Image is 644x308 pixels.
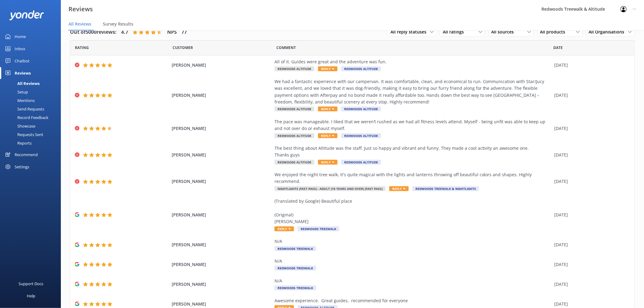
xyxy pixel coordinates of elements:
[390,29,430,35] span: All reply statuses
[68,21,91,27] span: All Reviews
[318,66,338,71] span: Reply
[341,160,381,165] span: Redwoods Altitude
[275,226,294,231] span: Reply
[4,139,61,147] a: Reports
[555,62,627,68] div: [DATE]
[443,29,467,35] span: All ratings
[275,258,551,264] div: N/A
[181,28,187,36] h4: 77
[68,4,93,14] h3: Reviews
[275,198,551,225] div: (Translated by Google) Beautiful place (Original) [PERSON_NAME]
[172,261,271,268] span: [PERSON_NAME]
[275,278,551,284] div: N/A
[4,79,40,88] div: All Reviews
[4,88,61,96] a: Setup
[15,30,26,43] div: Home
[15,55,30,67] div: Chatbot
[341,66,381,71] span: Redwoods Altitude
[70,28,117,36] h4: Out of 5000 reviews:
[172,62,271,68] span: [PERSON_NAME]
[4,105,61,113] a: Send Requests
[275,107,314,111] span: Redwoods Altitude
[172,92,271,99] span: [PERSON_NAME]
[9,10,44,20] img: yonder-white-logo.png
[318,160,338,165] span: Reply
[19,278,44,290] div: Support Docs
[555,241,627,248] div: [DATE]
[298,226,339,231] span: Redwoods Treewalk
[27,290,35,302] div: Help
[4,122,35,130] div: Showcase
[275,78,551,106] div: We had a fantastic experience with our campervan. It was comfortable, clean, and economical to ru...
[275,66,314,71] span: Redwoods Altitude
[121,28,128,36] h4: 4.7
[341,107,381,111] span: Redwoods Altitude
[15,149,38,161] div: Recommend
[4,122,61,130] a: Showcase
[275,285,316,290] span: Redwoods Treewalk
[555,178,627,185] div: [DATE]
[555,301,627,307] div: [DATE]
[172,301,271,307] span: [PERSON_NAME]
[4,113,61,122] a: Record Feedback
[275,58,551,65] div: All of it. Guides were great and the adventure was fun.
[172,281,271,288] span: [PERSON_NAME]
[172,125,271,132] span: [PERSON_NAME]
[103,21,133,27] span: Survey Results
[4,130,43,139] div: Requests Sent
[172,178,271,185] span: [PERSON_NAME]
[275,238,551,245] div: N/A
[4,79,61,88] a: All Reviews
[277,45,296,51] span: Question
[555,281,627,288] div: [DATE]
[275,186,386,191] span: Nightlights (Fast Pass) - Adult (16 years and over) (fast pass)
[4,105,44,113] div: Send Requests
[275,297,551,304] div: Awesome experience. Great guides, recommended for everyone
[15,67,31,79] div: Reviews
[555,261,627,268] div: [DATE]
[275,118,551,132] div: The pace was manageable. I liked that we weren’t rushed as we had all fitness levels attend. Myse...
[75,45,89,51] span: Date
[172,152,271,158] span: [PERSON_NAME]
[4,139,32,147] div: Reports
[554,45,563,51] span: Date
[4,88,28,96] div: Setup
[4,96,35,105] div: Mentions
[318,133,338,138] span: Reply
[275,160,314,165] span: Redwoods Altitude
[172,212,271,218] span: [PERSON_NAME]
[167,28,177,36] h4: NPS
[275,171,551,185] div: We enjoyed the night tree walk, it's quite magical with the lights and lanterns throwing off beau...
[341,133,381,138] span: Redwoods Altitude
[540,29,569,35] span: All products
[173,45,193,51] span: Date
[589,29,628,35] span: All Organisations
[15,43,25,55] div: Inbox
[318,107,338,111] span: Reply
[555,125,627,132] div: [DATE]
[15,161,29,173] div: Settings
[4,113,48,122] div: Record Feedback
[555,152,627,158] div: [DATE]
[172,241,271,248] span: [PERSON_NAME]
[275,133,314,138] span: Redwoods Altitude
[275,145,551,159] div: The best thing about Altitude was the staff. Just so happy and vibrant and funny. They made a coo...
[4,96,61,105] a: Mentions
[389,186,409,191] span: Reply
[412,186,479,191] span: Redwoods Treewalk & Nightlights
[555,212,627,218] div: [DATE]
[555,92,627,99] div: [DATE]
[275,246,316,251] span: Redwoods Treewalk
[275,266,316,271] span: Redwoods Treewalk
[492,29,518,35] span: All sources
[4,130,61,139] a: Requests Sent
